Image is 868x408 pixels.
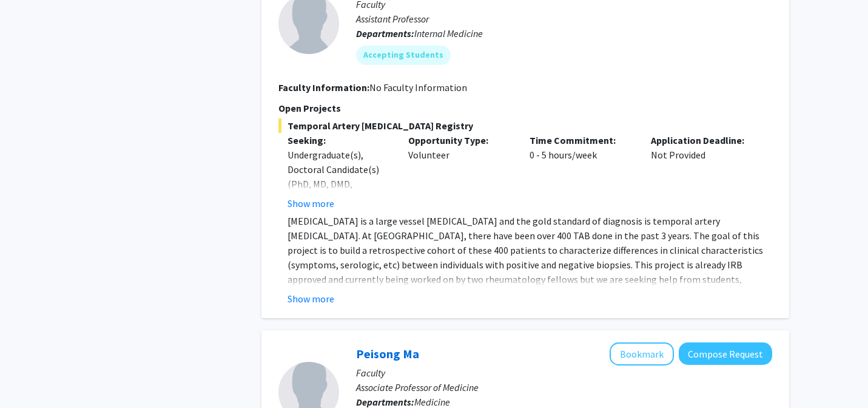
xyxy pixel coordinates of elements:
p: Open Projects [278,101,772,115]
p: Time Commitment: [530,133,633,148]
div: Not Provided [642,133,763,211]
div: 0 - 5 hours/week [520,133,642,211]
p: Seeking: [288,133,391,148]
mat-chip: Accepting Students [356,46,451,65]
span: Medicine [414,396,450,408]
p: [MEDICAL_DATA] is a large vessel [MEDICAL_DATA] and the gold standard of diagnosis is temporal ar... [288,214,772,301]
b: Departments: [356,396,414,408]
button: Compose Request to Peisong Ma [679,342,772,365]
b: Faculty Information: [278,81,369,93]
p: Opportunity Type: [408,133,511,148]
p: Faculty [356,365,772,380]
div: Undergraduate(s), Doctoral Candidate(s) (PhD, MD, DMD, PharmD, etc.), Medical Resident(s) / Medic... [288,148,391,235]
a: Peisong Ma [356,346,419,361]
div: Volunteer [399,133,520,211]
button: Show more [288,291,334,306]
span: Temporal Artery [MEDICAL_DATA] Registry [278,118,772,133]
button: Show more [288,196,334,211]
b: Departments: [356,27,414,39]
iframe: Chat [9,353,52,399]
span: No Faculty Information [369,81,467,93]
p: Associate Professor of Medicine [356,380,772,395]
span: Internal Medicine [414,27,483,39]
button: Add Peisong Ma to Bookmarks [610,342,674,365]
p: Assistant Professor [356,12,772,26]
p: Application Deadline: [651,133,754,148]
